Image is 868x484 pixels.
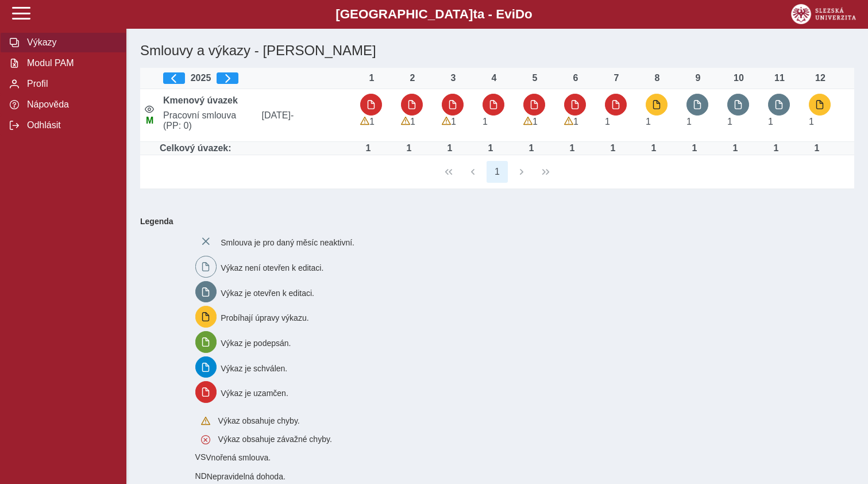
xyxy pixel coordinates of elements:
span: Úvazek : 8 h / den. 40 h / týden. [686,117,692,126]
span: Smlouva je pro daný měsíc neaktivní. [221,238,354,247]
span: t [473,7,477,21]
span: Výkaz je otevřen k editaci. [221,288,314,297]
div: 1 [360,73,383,83]
span: Probíhají úpravy výkazu. [221,313,308,322]
span: [DATE] [257,110,356,131]
div: Úvazek : 8 h / den. 40 h / týden. [765,143,788,153]
h1: Smlouvy a výkazy - [PERSON_NAME] [136,38,738,63]
span: Modul PAM [24,58,117,68]
span: Smlouva vnořená do kmene [195,452,206,462]
div: Úvazek : 8 h / den. 40 h / týden. [479,143,502,153]
span: Profil [24,79,117,89]
span: Údaje souhlasí s údaji v Magionu [146,116,153,125]
div: 12 [809,73,832,83]
span: Pracovní smlouva (PP: 0) [159,110,257,131]
span: D [515,7,524,21]
div: Úvazek : 8 h / den. 40 h / týden. [357,143,380,153]
div: 2025 [163,72,351,84]
span: Úvazek : 8 h / den. 40 h / týden. [809,117,814,126]
div: 9 [686,73,709,83]
div: Úvazek : 8 h / den. 40 h / týden. [561,143,584,153]
td: Celkový úvazek: [159,142,356,155]
span: Smlouva vnořená do kmene [195,471,207,481]
img: logo_web_su.png [791,4,856,24]
div: Úvazek : 8 h / den. 40 h / týden. [642,143,665,153]
div: Úvazek : 8 h / den. 40 h / týden. [683,143,706,153]
span: Nápověda [24,99,117,110]
span: Úvazek : 8 h / den. 40 h / týden. [605,117,610,126]
span: Úvazek : 8 h / den. 40 h / týden. [727,117,732,126]
span: Odhlásit [24,120,117,130]
span: Výkaz obsahuje závažné chyby. [218,435,332,444]
b: [GEOGRAPHIC_DATA] a - Evi [34,7,834,22]
b: Kmenový úvazek [163,95,238,105]
span: Výkaz obsahuje upozornění. [523,117,533,126]
span: Úvazek : 8 h / den. 40 h / týden. [768,117,773,126]
div: 2 [401,73,424,83]
span: - [291,110,294,120]
span: Úvazek : 8 h / den. 40 h / týden. [573,117,578,126]
span: Výkaz je uzamčen. [221,389,288,398]
span: Výkaz není otevřen k editaci. [221,263,323,272]
div: Úvazek : 8 h / den. 40 h / týden. [438,143,461,153]
span: Výkaz obsahuje upozornění. [442,117,451,126]
span: Výkaz obsahuje chyby. [218,416,300,425]
span: Úvazek : 8 h / den. 40 h / týden. [646,117,651,126]
button: 1 [487,161,508,183]
span: Výkazy [24,37,117,48]
span: Vnořená smlouva. [206,453,271,462]
span: Úvazek : 8 h / den. 40 h / týden. [369,117,375,126]
div: 8 [646,73,669,83]
div: 5 [523,73,546,83]
div: 3 [442,73,465,83]
div: 7 [605,73,628,83]
div: 4 [483,73,506,83]
span: Výkaz obsahuje upozornění. [360,117,369,126]
span: Výkaz obsahuje upozornění. [564,117,573,126]
span: Úvazek : 8 h / den. 40 h / týden. [410,117,415,126]
div: Úvazek : 8 h / den. 40 h / týden. [520,143,543,153]
b: Legenda [136,212,850,231]
div: Úvazek : 8 h / den. 40 h / týden. [601,143,624,153]
div: 6 [564,73,587,83]
span: Úvazek : 8 h / den. 40 h / týden. [451,117,456,126]
div: Úvazek : 8 h / den. 40 h / týden. [805,143,828,153]
span: o [524,7,533,21]
span: Výkaz je schválen. [221,363,287,372]
span: Nepravidelná dohoda. [207,472,286,481]
i: Smlouva je aktivní [145,105,154,114]
div: 11 [768,73,791,83]
span: Úvazek : 8 h / den. 40 h / týden. [483,117,488,126]
span: Úvazek : 8 h / den. 40 h / týden. [533,117,538,126]
div: Úvazek : 8 h / den. 40 h / týden. [724,143,747,153]
div: 10 [727,73,750,83]
span: Výkaz je podepsán. [221,339,291,348]
div: Úvazek : 8 h / den. 40 h / týden. [398,143,421,153]
span: Výkaz obsahuje upozornění. [401,117,410,126]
